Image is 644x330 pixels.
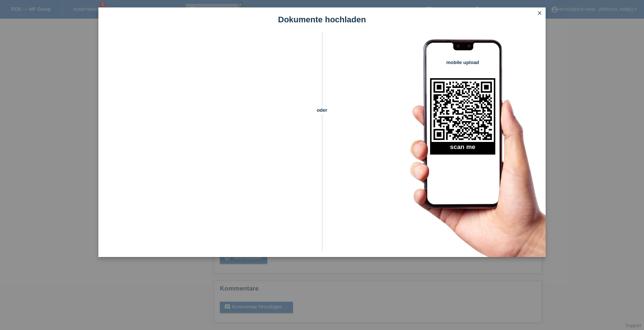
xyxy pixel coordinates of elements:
span: oder [309,106,335,114]
h2: scan me [430,143,495,155]
h1: Dokumente hochladen [98,15,546,24]
a: close [535,9,544,18]
h4: mobile upload [430,60,495,65]
iframe: Upload [110,50,309,237]
i: close [537,10,543,16]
